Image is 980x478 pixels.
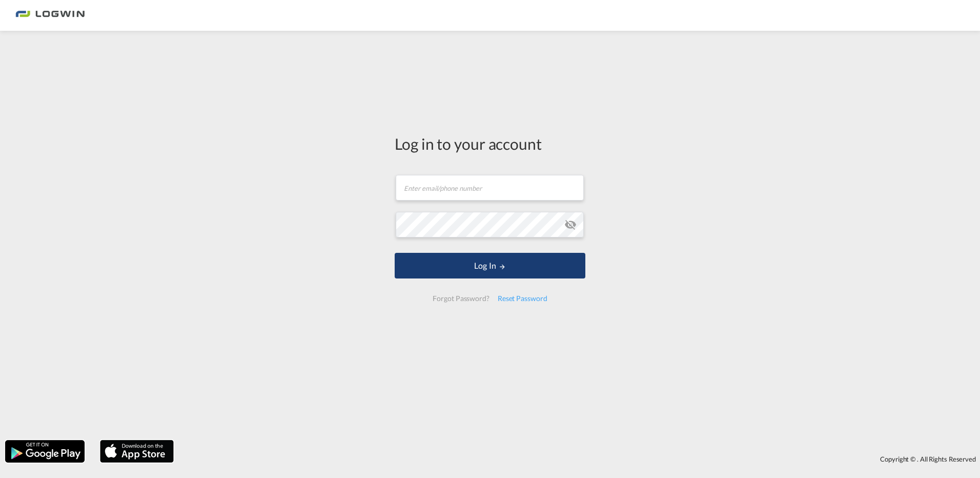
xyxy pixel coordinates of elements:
div: Reset Password [494,289,552,308]
img: 2761ae10d95411efa20a1f5e0282d2d7.png [15,4,85,27]
div: Forgot Password? [428,289,493,308]
img: apple.png [99,439,175,464]
img: google.png [4,439,86,464]
button: LOGIN [395,253,585,278]
md-icon: icon-eye-off [564,218,577,231]
input: Enter email/phone number [396,175,584,201]
div: Copyright © . All Rights Reserved [179,450,980,468]
div: Log in to your account [395,133,585,154]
